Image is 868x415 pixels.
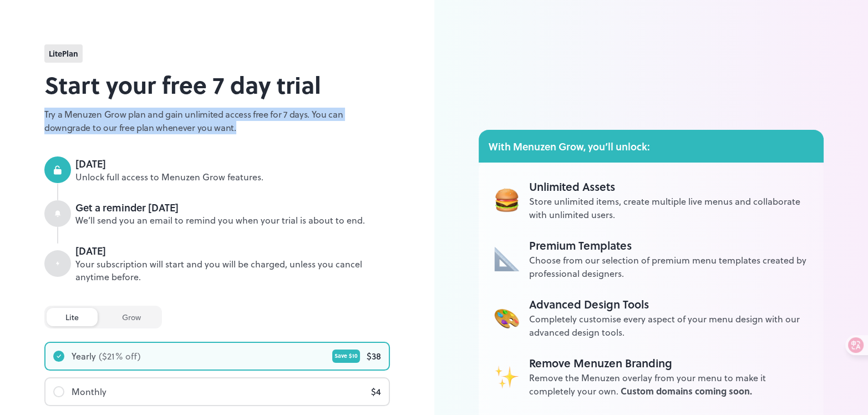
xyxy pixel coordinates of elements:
[75,156,390,171] div: [DATE]
[529,254,809,280] div: Choose from our selection of premium menu templates created by professional designers.
[494,364,519,389] img: Unlimited Assets
[529,195,809,221] div: Store unlimited items, create multiple live menus and collaborate with unlimited users.
[494,246,519,271] img: Unlimited Assets
[75,258,390,284] div: Your subscription will start and you will be charged, unless you cancel anytime before.
[47,308,98,326] div: lite
[44,67,390,102] h2: Start your free 7 day trial
[529,178,809,195] div: Unlimited Assets
[103,308,160,326] div: grow
[367,350,381,363] div: $ 38
[332,350,360,363] div: Save $ 10
[494,305,519,330] img: Unlimited Assets
[529,312,809,339] div: Completely customise every aspect of your menu design with our advanced design tools.
[529,296,809,312] div: Advanced Design Tools
[529,371,809,398] div: Remove the Menuzen overlay from your menu to make it completely your own.
[529,355,809,371] div: Remove Menuzen Branding
[75,214,390,227] div: We’ll send you an email to remind you when your trial is about to end.
[44,108,390,134] p: Try a Menuzen Grow plan and gain unlimited access free for 7 days. You can downgrade to our free ...
[72,385,106,398] div: Monthly
[99,350,141,363] div: ($ 21 % off)
[75,171,390,184] div: Unlock full access to Menuzen Grow features.
[479,130,824,163] div: With Menuzen Grow, you’ll unlock:
[371,385,381,398] div: $ 4
[49,48,78,59] span: lite Plan
[75,244,390,258] div: [DATE]
[72,350,96,363] div: Yearly
[494,188,519,212] img: Unlimited Assets
[529,237,809,254] div: Premium Templates
[621,384,752,397] span: Custom domains coming soon.
[75,200,390,215] div: Get a reminder [DATE]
